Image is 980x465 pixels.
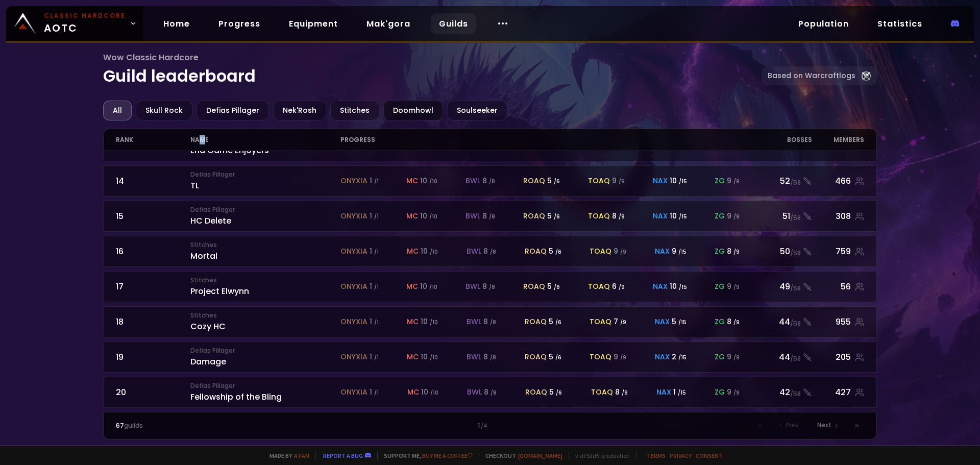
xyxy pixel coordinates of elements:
small: / 6 [556,389,562,397]
div: Defias Pillager [197,101,269,120]
div: 9 [727,176,740,186]
small: / 10 [429,283,437,291]
small: / 6 [555,319,561,326]
a: 15Defias PillagerHC Deleteonyxia 1 /1mc 10 /10bwl 8 /8roaq 5 /6toaq 8 /9nax 10 /15zg 9 /951/58308 [103,201,877,232]
small: / 8 [490,354,496,361]
small: Stitches [190,240,340,250]
small: / 8 [489,283,495,291]
small: / 8 [490,319,496,326]
div: 8 [482,176,495,186]
div: 427 [812,386,865,399]
div: Soulseeker [447,101,507,120]
div: 5 [549,387,562,398]
span: AOTC [44,11,126,36]
span: Next [817,421,831,430]
div: 42 [752,386,812,399]
small: Classic Hardcore [44,11,126,20]
small: / 15 [678,248,687,256]
div: 1 [370,211,379,222]
a: 18StitchesCozy HConyxia 1 /1mc 10 /10bwl 8 /8roaq 5 /6toaq 7 /9nax 5 /15zg 8 /944/58955 [103,306,877,337]
div: Project Elwynn [190,276,340,298]
small: / 9 [620,319,626,326]
a: Privacy [670,452,692,459]
small: / 9 [733,283,740,291]
small: / 9 [619,213,625,221]
div: 50 [752,245,812,258]
span: roaq [523,211,545,222]
span: bwl [465,176,480,186]
div: 5 [549,352,561,362]
span: bwl [467,246,481,257]
small: / 6 [554,213,560,221]
div: 5 [672,316,687,327]
span: roaq [525,387,547,398]
span: zg [715,316,725,327]
div: 44 [752,315,812,328]
small: / 58 [790,389,801,399]
small: / 10 [430,248,438,256]
div: TL [190,170,340,192]
div: 14 [116,175,191,187]
a: [DOMAIN_NAME] [518,452,562,459]
small: / 15 [679,178,687,185]
small: / 15 [678,319,687,326]
div: members [812,129,865,151]
div: 9 [727,387,740,398]
span: nax [653,211,668,222]
img: Warcraftlog [862,71,871,81]
span: bwl [465,281,480,292]
span: roaq [523,281,545,292]
small: / 9 [733,213,740,221]
span: onyxia [340,211,367,222]
a: 16StitchesMortalonyxia 1 /1mc 10 /10bwl 8 /8roaq 5 /6toaq 9 /9nax 9 /15zg 8 /950/58759 [103,236,877,267]
small: / 9 [619,178,625,185]
div: 8 [727,316,740,327]
div: 1 [673,387,686,398]
small: / 9 [733,389,740,397]
div: 5 [547,176,560,186]
div: 20 [116,386,191,399]
small: / 58 [790,213,801,223]
span: mc [407,316,419,327]
div: Doomhowl [383,101,443,120]
div: Damage [190,346,340,368]
a: Buy me a coffee [422,452,473,459]
span: zg [715,211,725,222]
a: Guilds [431,13,476,34]
div: 1 [303,421,677,430]
small: / 15 [679,283,687,291]
span: toaq [590,246,611,257]
span: onyxia [340,176,367,186]
a: 19Defias PillagerDamageonyxia 1 /1mc 10 /10bwl 8 /8roaq 5 /6toaq 9 /9nax 2 /15zg 9 /944/58205 [103,341,877,373]
span: zg [715,352,725,362]
small: / 9 [619,283,625,291]
small: / 6 [554,283,560,291]
div: Fellowship of the Bling [190,381,340,403]
div: 10 [421,316,438,327]
a: 14Defias PillagerTLonyxia 1 /1mc 10 /10bwl 8 /8roaq 5 /6toaq 9 /9nax 10 /15zg 9 /952/58466 [103,165,877,197]
small: / 10 [430,354,438,361]
small: / 15 [678,389,686,397]
div: 308 [812,210,865,223]
span: onyxia [340,316,367,327]
div: progress [340,129,752,151]
span: toaq [588,211,610,222]
small: / 58 [790,249,801,258]
div: 10 [670,281,687,292]
span: roaq [525,246,547,257]
span: toaq [591,387,613,398]
div: 1 [370,281,379,292]
span: Support me, [377,452,473,459]
div: 205 [812,351,865,363]
a: Report a bug [323,452,363,459]
div: 56 [812,280,865,293]
span: Made by [263,452,309,459]
div: 10 [421,352,438,362]
a: Population [790,13,857,34]
span: mc [407,352,419,362]
a: 20Defias PillagerFellowship of the Blingonyxia 1 /1mc 10 /10bwl 8 /8roaq 5 /6toaq 8 /9nax 1 /15zg... [103,377,877,408]
div: HC Delete [190,205,340,227]
h1: Guild leaderboard [103,51,762,88]
small: / 10 [430,389,438,397]
small: / 9 [620,354,626,361]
